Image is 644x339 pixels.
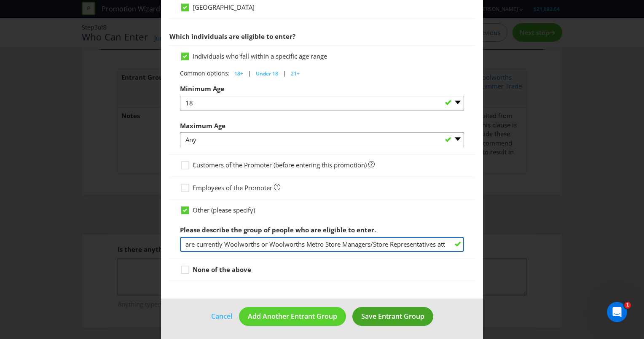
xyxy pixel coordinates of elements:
button: 18+ [230,67,248,80]
span: [GEOGRAPHIC_DATA] [193,3,255,11]
span: Individuals who fall within a specific age range [193,52,327,60]
span: Add Another Entrant Group [248,312,337,321]
span: Minimum Age [180,84,224,93]
a: Cancel [211,311,233,322]
span: Which individuals are eligible to enter? [169,32,295,40]
span: Customers of the Promoter (before entering this promotion) [193,161,367,169]
iframe: Intercom live chat [607,302,627,322]
span: Employees of the Promoter [193,183,272,192]
button: Add Another Entrant Group [239,307,346,326]
span: | [248,69,251,77]
strong: None of the above [193,265,251,274]
span: Maximum Age [180,121,225,130]
button: Save Entrant Group [352,307,433,326]
span: Please describe the group of people who are eligible to enter. [180,226,376,234]
span: 21+ [291,70,300,77]
button: Under 18 [251,67,283,80]
button: 21+ [286,67,304,80]
span: | [283,69,286,77]
span: Save Entrant Group [361,312,424,321]
span: Common options: [180,69,230,77]
span: 1 [624,302,631,309]
span: Under 18 [256,70,278,77]
span: 18+ [234,70,243,77]
span: Other (please specify) [193,206,255,214]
